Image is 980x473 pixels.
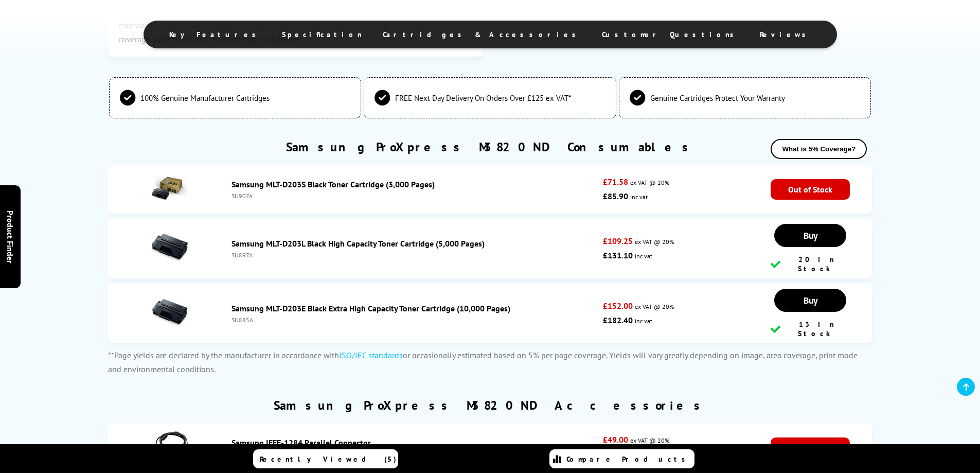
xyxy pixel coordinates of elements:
[5,210,15,263] span: Product Finder
[108,348,872,376] p: **Page yields are declared by the manufacturer in accordance with or occasionally estimated based...
[231,437,371,448] a: Samsung IEEE-1284 Parallel Connector
[152,294,188,330] img: Samsung MLT-D203E Black Extra High Capacity Toner Cartridge (10,000 Pages)
[383,30,581,39] span: Cartridges & Accessories
[650,93,785,103] span: Genuine Cartridges Protect Your Warranty
[152,170,188,206] img: Samsung MLT-D203S Black Toner Cartridge (3,000 Pages)
[760,30,811,39] span: Reviews
[771,255,850,273] div: 20 In Stock
[339,350,403,360] a: ISO/IEC standards
[804,294,817,306] span: Buy
[603,250,633,260] strong: £131.10
[635,238,674,246] span: ex VAT @ 20%
[286,139,694,155] h2: Samsung ProXpress M3820ND Consumables
[603,191,628,201] strong: £85.90
[630,193,648,201] span: inc vat
[602,30,739,39] span: Customer Questions
[630,436,669,444] span: ex VAT @ 20%
[635,252,652,260] span: inc vat
[395,93,571,103] span: FREE Next Day Delivery On Orders Over £125 ex VAT*
[231,251,598,259] div: SU897A
[169,30,261,39] span: Key Features
[549,449,694,468] a: Compare Products
[771,320,850,338] div: 13 In Stock
[231,303,510,313] a: Samsung MLT-D203E Black Extra High Capacity Toner Cartridge (10,000 Pages)
[603,315,633,325] strong: £182.40
[282,30,362,39] span: Specification
[635,303,674,310] span: ex VAT @ 20%
[253,449,398,468] a: Recently Viewed (5)
[231,316,598,324] div: SU885A
[630,179,669,186] span: ex VAT @ 20%
[771,139,867,159] button: What is 5% Coverage?
[804,230,817,241] span: Buy
[231,238,485,249] a: Samsung MLT-D203L Black High Capacity Toner Cartridge (5,000 Pages)
[635,317,652,325] span: inc vat
[771,437,850,458] span: Out of Stock
[771,179,850,200] span: Out of Stock
[603,177,628,187] strong: £71.58
[603,434,628,445] strong: £49.00
[140,93,270,103] span: 100% Genuine Manufacturer Cartridges
[231,192,598,200] div: SU907A
[603,236,633,246] strong: £109.25
[566,454,691,464] span: Compare Products
[152,429,188,465] img: Samsung IEEE-1284 Parallel Connector
[274,397,706,413] h2: Samsung ProXpress M3820ND Accessories
[231,179,435,189] a: Samsung MLT-D203S Black Toner Cartridge (3,000 Pages)
[152,230,188,266] img: Samsung MLT-D203L Black High Capacity Toner Cartridge (5,000 Pages)
[603,301,633,311] strong: £152.00
[260,454,397,464] span: Recently Viewed (5)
